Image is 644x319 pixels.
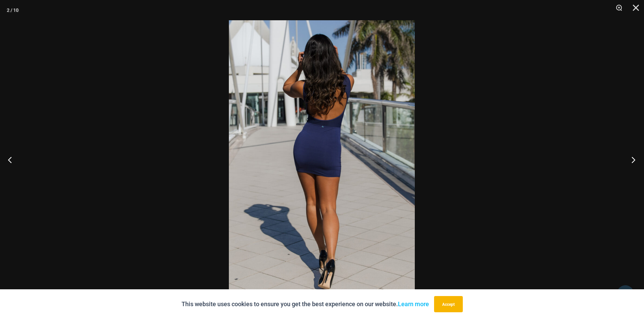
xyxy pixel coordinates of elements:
button: Next [619,143,644,177]
button: Accept [434,296,463,312]
div: 2 / 10 [7,5,19,15]
img: Desire Me Navy 5192 Dress 09 [229,20,415,299]
a: Learn more [398,300,429,308]
p: This website uses cookies to ensure you get the best experience on our website. [182,299,429,309]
